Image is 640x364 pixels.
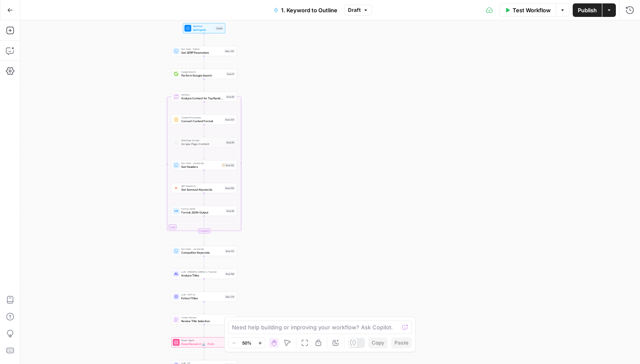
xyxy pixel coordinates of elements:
g: Edge from step_51 to step_89 [204,79,205,91]
span: Review Title Selection [181,319,223,323]
g: Edge from step_192 to step_206 [204,170,205,183]
div: Step 202 [224,317,235,321]
span: Power Agent [181,339,223,342]
img: ey5lt04xp3nqzrimtu8q5fsyor3u [174,186,178,190]
span: Human Review [181,316,223,319]
g: Edge from step_214 to step_202 [204,302,205,314]
span: 50% [242,339,251,346]
span: Paste [394,339,408,347]
g: Edge from step_89-iteration-end to step_212 [204,233,205,246]
div: Step 212 [225,249,235,253]
span: Workflow [193,25,214,28]
g: Edge from step_206 to step_96 [204,193,205,205]
span: Perform Google Search [181,73,224,77]
div: Step 51 [226,72,235,76]
div: Complete [198,229,210,233]
button: Test Workflow [499,3,556,17]
div: LLM · [PERSON_NAME] 3.7 SonnetAnalyze TitlesStep 198 [171,269,237,279]
span: Web Page Scrape [181,139,224,142]
g: Edge from step_221 to step_235 [204,348,205,360]
span: Set Inputs [193,27,214,32]
div: Format JSONFormat JSON OutputStep 96 [171,206,237,216]
button: 1. Keyword to Outline [268,3,342,17]
div: Step 192 [221,163,235,167]
div: Complete [171,229,237,233]
span: Competitor Keywords [181,250,223,255]
div: Step 214 [225,295,235,298]
div: Content ProcessingConvert Content FormatStep 250 [171,115,237,125]
span: SEO Research [181,184,223,188]
span: Convert Content Format [181,119,223,123]
g: Edge from step_250 to step_90 [204,125,205,137]
span: Get Headers [181,164,220,169]
span: Format JSON [181,207,224,211]
span: Run Code · JavaScript [181,247,223,251]
span: Get SERP Parameters [181,50,223,55]
g: Edge from step_247 to step_51 [204,56,205,68]
span: LLM · GPT-4.1 [181,293,223,296]
img: o3r9yhbrn24ooq0tey3lueqptmfj [174,118,178,122]
span: Run Code · JavaScript [181,161,220,165]
div: Run Code · JavaScriptGet HeadersStep 192 [171,160,237,170]
g: Edge from start to step_247 [204,33,205,46]
span: Scrape Page Content [181,142,224,146]
button: Copy [368,337,388,348]
div: Step 89 [226,95,235,99]
div: SEO ResearchGet Semrush KeywordsStep 206 [171,183,237,193]
button: Draft [344,5,372,16]
span: Content Processing [181,116,223,119]
span: LLM · [PERSON_NAME] 3.7 Sonnet [181,270,223,274]
span: 1. Keyword to Outline [281,6,337,14]
div: Human ReviewReview Title SelectionStep 202 [171,315,237,325]
span: Test Workflow [513,6,551,14]
div: WorkflowSet InputsInputs [171,23,237,33]
div: Google SearchPerform Google SearchStep 51 [171,69,237,79]
div: LLM · GPT-4.1Extract TitlesStep 214 [171,292,237,302]
span: Draft [348,6,361,14]
div: Power AgentDeep Research 🔬 - ForkStep 221 [171,337,237,348]
div: Step 96 [226,209,235,213]
button: Paste [391,337,412,348]
div: Step 250 [224,118,235,121]
span: Format JSON Output [181,210,224,214]
div: Step 90 [226,140,235,144]
div: Step 206 [224,186,235,190]
span: Copy [372,339,384,347]
div: Inputs [215,26,223,30]
div: Step 198 [225,272,235,276]
div: Run Code · PythonGet SERP ParametersStep 247 [171,46,237,56]
g: Edge from step_90 to step_192 [204,148,205,160]
g: Edge from step_89 to step_250 [204,102,205,114]
g: Edge from step_212 to step_198 [204,256,205,268]
span: Iteration [181,93,224,96]
div: Step 247 [224,49,235,53]
span: Analyze Titles [181,273,223,277]
span: Analyze Content for Top Ranking Pages [181,96,224,100]
span: Extract Titles [181,296,223,300]
g: Edge from step_198 to step_214 [204,279,205,291]
span: Deep Research 🔬 - Fork [181,342,223,346]
button: Publish [573,3,602,17]
div: Run Code · JavaScriptCompetitor KeywordsStep 212 [171,246,237,256]
span: Google Search [181,70,224,74]
span: Run Code · Python [181,47,223,51]
div: LoopIterationAnalyze Content for Top Ranking PagesStep 89 [171,92,237,102]
span: Publish [578,6,597,14]
g: Edge from step_202 to step_221 [204,325,205,337]
div: Web Page ScrapeScrape Page ContentStep 90 [171,137,237,148]
span: Get Semrush Keywords [181,187,223,192]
